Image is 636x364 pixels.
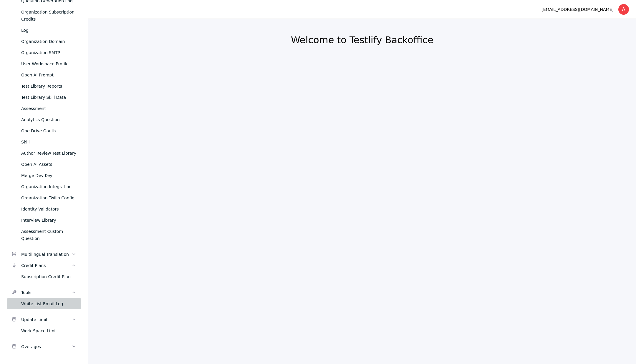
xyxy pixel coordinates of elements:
[7,192,81,203] a: Organization Twilio Config
[21,251,72,258] div: Multilingual Translation
[7,170,81,181] a: Merge Dev Key
[21,38,76,45] div: Organization Domain
[102,34,622,46] h2: Welcome to Testlify Backoffice
[21,262,72,269] div: Credit Plans
[7,181,81,192] a: Organization Integration
[7,325,81,336] a: Work Space Limit
[21,94,76,101] div: Test Library Skill Data
[7,114,81,125] a: Analytics Question
[21,116,76,123] div: Analytics Question
[7,226,81,244] a: Assessment Custom Question
[21,183,76,190] div: Organization Integration
[7,58,81,69] a: User Workspace Profile
[21,273,76,280] div: Subscription Credit Plan
[21,27,76,34] div: Log
[618,4,629,15] div: A
[21,327,76,334] div: Work Space Limit
[7,92,81,103] a: Test Library Skill Data
[21,71,76,79] div: Open Ai Prompt
[7,36,81,47] a: Organization Domain
[21,194,76,201] div: Organization Twilio Config
[7,6,81,25] a: Organization Subscription Credits
[7,148,81,159] a: Author Review Test Library
[7,203,81,215] a: Identity Validators
[21,150,76,157] div: Author Review Test Library
[7,136,81,148] a: Skill
[21,316,72,323] div: Update Limit
[7,69,81,81] a: Open Ai Prompt
[7,271,81,282] a: Subscription Credit Plan
[7,125,81,136] a: One Drive Oauth
[541,6,614,13] div: [EMAIL_ADDRESS][DOMAIN_NAME]
[21,343,72,350] div: Overages
[7,215,81,226] a: Interview Library
[21,300,76,307] div: White List Email Log
[21,127,76,134] div: One Drive Oauth
[21,105,76,112] div: Assessment
[7,159,81,170] a: Open Ai Assets
[21,172,76,179] div: Merge Dev Key
[21,49,76,56] div: Organization SMTP
[21,228,76,242] div: Assessment Custom Question
[21,138,76,146] div: Skill
[21,217,76,224] div: Interview Library
[7,298,81,309] a: White List Email Log
[21,83,76,90] div: Test Library Reports
[21,60,76,67] div: User Workspace Profile
[7,81,81,92] a: Test Library Reports
[7,47,81,58] a: Organization SMTP
[7,103,81,114] a: Assessment
[7,25,81,36] a: Log
[21,161,76,168] div: Open Ai Assets
[21,206,76,213] div: Identity Validators
[21,289,72,296] div: Tools
[21,9,76,23] div: Organization Subscription Credits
